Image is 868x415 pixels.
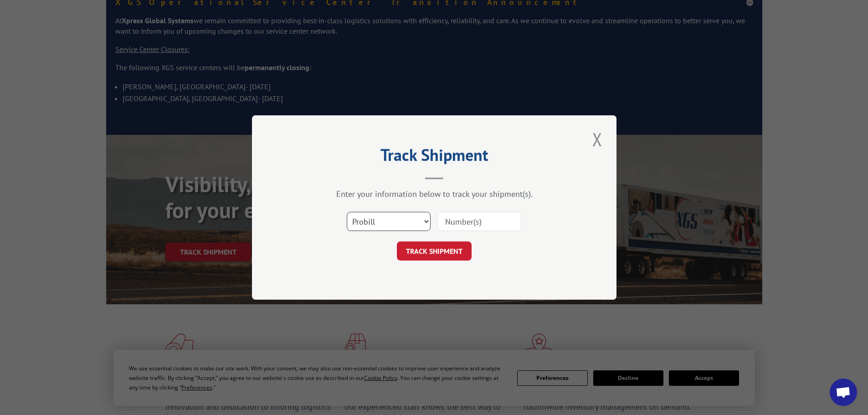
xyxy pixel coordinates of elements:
[397,241,472,261] button: TRACK SHIPMENT
[298,189,571,199] div: Enter your information below to track your shipment(s).
[590,127,605,152] button: Close modal
[437,212,521,231] input: Number(s)
[298,149,571,166] h2: Track Shipment
[830,379,857,406] a: Open chat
